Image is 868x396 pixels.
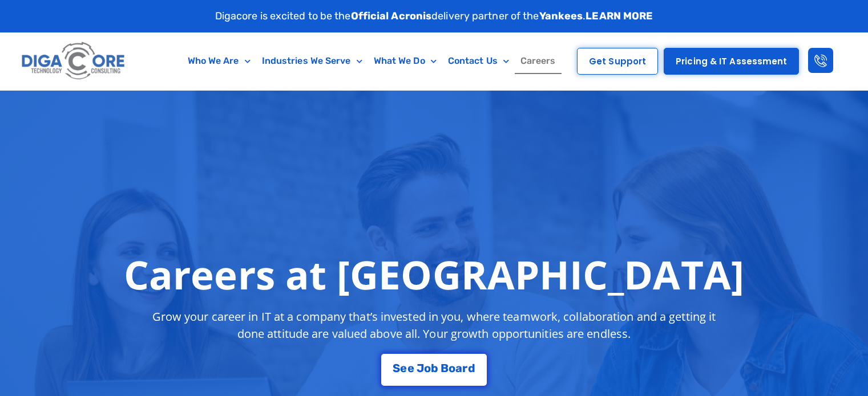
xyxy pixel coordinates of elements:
a: See Job Board [381,354,486,386]
a: LEARN MORE [586,10,653,22]
img: Digacore logo 1 [19,38,128,84]
a: Pricing & IT Assessment [664,48,799,75]
a: Who We Are [182,48,256,74]
span: o [424,362,431,374]
span: e [407,362,414,374]
a: What We Do [368,48,442,74]
span: b [431,362,438,374]
span: d [468,362,475,374]
a: Careers [515,48,562,74]
span: a [455,362,462,374]
span: J [417,362,424,374]
span: e [400,362,407,374]
span: o [449,362,455,374]
a: Industries We Serve [256,48,368,74]
strong: Yankees [539,10,583,22]
strong: Official Acronis [351,10,432,22]
span: Pricing & IT Assessment [676,57,787,66]
h1: Careers at [GEOGRAPHIC_DATA] [124,251,744,297]
p: Grow your career in IT at a company that’s invested in you, where teamwork, collaboration and a g... [142,308,726,342]
span: B [441,362,449,374]
a: Get Support [577,48,658,75]
span: r [462,362,467,374]
p: Digacore is excited to be the delivery partner of the . [215,9,653,24]
span: S [393,362,400,374]
a: Contact Us [442,48,515,74]
nav: Menu [174,48,569,74]
span: Get Support [589,57,646,66]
